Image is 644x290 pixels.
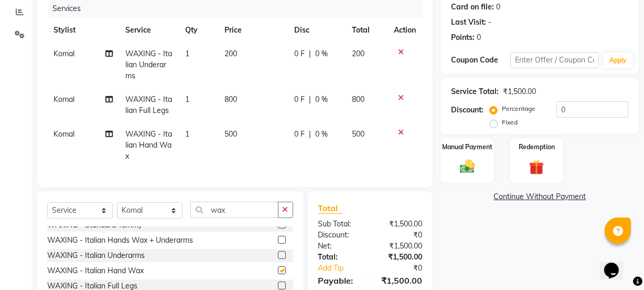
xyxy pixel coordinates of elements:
div: Net: [310,241,370,252]
div: ₹0 [380,263,430,274]
div: 0 [477,32,481,43]
label: Fixed [502,118,518,127]
iframe: chat widget [600,248,634,279]
input: Enter Offer / Coupon Code [510,52,599,68]
div: Discount: [451,105,484,116]
th: Qty [179,18,219,42]
span: 500 [352,129,364,139]
button: Apply [603,53,633,68]
span: 800 [225,95,238,104]
span: 0 % [315,94,328,105]
span: 1 [185,95,189,104]
img: _cash.svg [455,158,479,175]
span: 800 [352,95,364,104]
div: Coupon Code [451,55,510,66]
div: WAXING - Italian Hand Wax [47,265,144,276]
a: Add Tip [310,263,380,274]
th: Action [388,18,422,42]
span: 0 % [315,48,328,59]
div: Discount: [310,230,370,241]
div: ₹1,500.00 [370,219,430,230]
span: 200 [225,49,238,58]
div: Last Visit: [451,17,486,28]
div: ₹1,500.00 [370,274,430,287]
span: WAXING - Italian Hand Wax [125,129,172,161]
span: Total [318,203,342,214]
div: ₹1,500.00 [503,86,536,97]
span: | [309,94,311,105]
div: Card on file: [451,2,494,13]
div: Points: [451,32,475,43]
img: _gift.svg [524,158,549,177]
th: Price [219,18,288,42]
div: Total: [310,252,370,263]
div: WAXING - Italian Underarms [47,250,145,261]
div: ₹0 [370,230,430,241]
span: Komal [53,129,74,139]
div: ₹1,500.00 [370,252,430,263]
input: Search or Scan [190,202,278,218]
span: | [309,48,311,59]
div: ₹1,500.00 [370,241,430,252]
div: Service Total: [451,86,499,97]
th: Service [119,18,179,42]
div: Sub Total: [310,219,370,230]
th: Disc [288,18,346,42]
label: Manual Payment [442,142,492,152]
th: Total [346,18,388,42]
span: | [309,129,311,140]
span: WAXING - Italian Underarms [125,49,172,80]
span: WAXING - Italian Full Legs [125,95,172,115]
span: Komal [53,49,74,58]
span: 0 F [294,94,305,105]
a: Continue Without Payment [443,191,637,202]
span: 0 % [315,129,328,140]
label: Redemption [519,142,555,152]
span: 0 F [294,129,305,140]
span: 200 [352,49,364,58]
span: 500 [225,129,238,139]
span: 0 F [294,48,305,59]
th: Stylist [47,18,119,42]
div: WAXING - Italian Hands Wax + Underarms [47,235,193,246]
div: 0 [496,2,500,13]
span: 1 [185,129,189,139]
span: 1 [185,49,189,58]
div: Payable: [310,274,370,287]
span: Komal [53,95,74,104]
div: - [488,17,491,28]
label: Percentage [502,104,535,113]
